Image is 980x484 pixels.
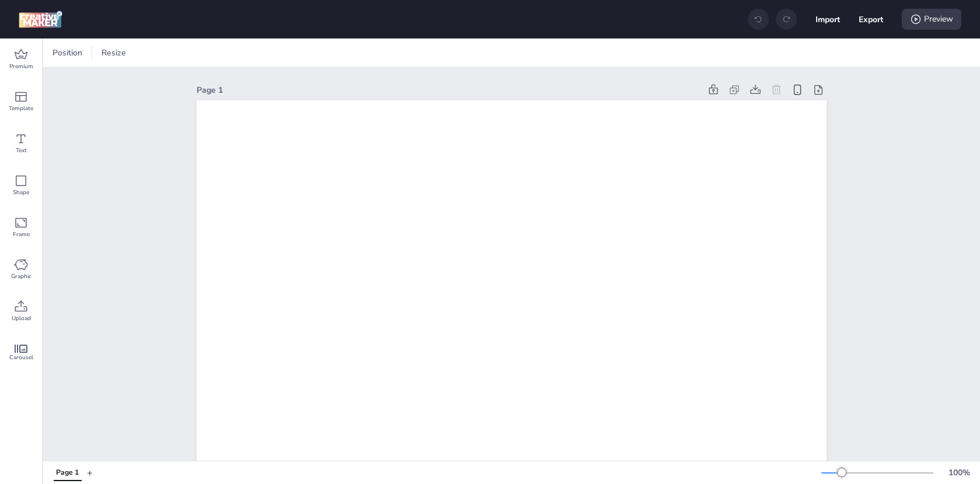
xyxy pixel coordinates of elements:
span: Template [9,104,33,113]
div: Page 1 [56,468,79,478]
span: Upload [12,314,31,323]
img: logo Creative Maker [19,10,62,28]
button: Export [859,7,883,31]
button: + [87,462,93,483]
div: 100 % [945,467,973,479]
span: Frame [13,230,30,239]
div: Preview [902,9,961,30]
span: Shape [13,188,29,197]
button: Import [815,7,840,31]
div: Page 1 [197,84,701,96]
span: Text [16,146,27,155]
span: Resize [99,47,128,59]
div: Tabs [48,462,87,483]
span: Carousel [9,353,33,362]
span: Premium [9,62,33,71]
span: Graphic [11,272,32,281]
span: Position [50,47,85,59]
